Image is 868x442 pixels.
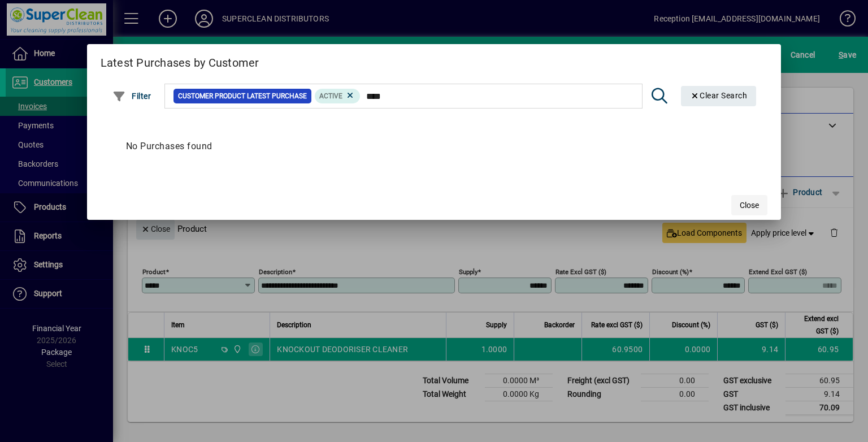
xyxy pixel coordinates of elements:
h2: Latest Purchases by Customer [87,44,782,77]
span: Close [740,200,759,211]
button: Clear [681,86,757,106]
div: No Purchases found [115,128,754,164]
span: Filter [112,92,151,101]
button: Close [731,195,767,215]
span: Customer Product Latest Purchase [178,90,307,102]
button: Filter [110,86,154,106]
span: Clear Search [690,91,748,100]
span: Active [319,92,342,100]
mat-chip: Product Activation Status: Active [315,89,360,103]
